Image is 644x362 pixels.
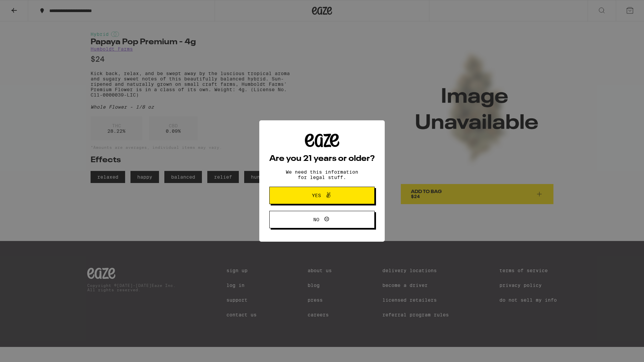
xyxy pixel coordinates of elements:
button: No [269,211,375,228]
span: Yes [312,193,321,198]
h2: Are you 21 years or older? [269,155,375,163]
button: Yes [269,187,375,204]
p: We need this information for legal stuff. [280,169,364,180]
span: No [313,217,319,222]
